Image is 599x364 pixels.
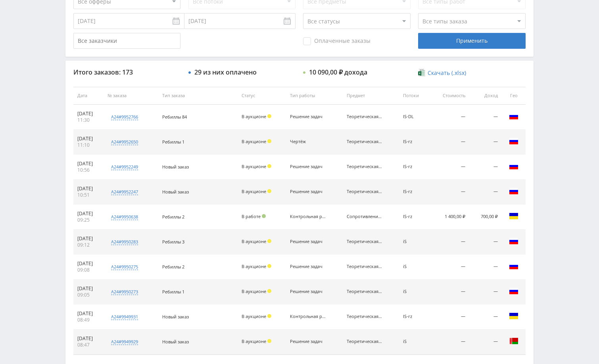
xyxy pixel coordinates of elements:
[509,336,518,346] img: blr.png
[347,164,382,169] div: Теоретическая механика
[77,117,100,123] div: 11:30
[290,264,326,269] div: Решение задач
[430,255,470,280] td: —
[77,267,100,273] div: 09:08
[267,114,271,118] span: Холд
[162,139,184,145] span: Ребиллы 1
[430,155,470,180] td: —
[430,280,470,305] td: —
[403,114,426,119] div: IS-DL
[347,289,382,294] div: Теоретическая механика
[509,161,518,171] img: rus.png
[509,236,518,246] img: rus.png
[403,339,426,344] div: iS
[158,87,238,105] th: Тип заказа
[403,289,426,294] div: iS
[469,180,502,205] td: —
[238,87,286,105] th: Статус
[290,114,326,119] div: Решение задач
[430,205,470,230] td: 1 400,00 ₽
[267,339,271,343] span: Холд
[347,114,382,119] div: Теоретическая механика
[403,214,426,219] div: IS-rz
[509,136,518,146] img: rus.png
[403,314,426,319] div: IS-rz
[162,289,184,295] span: Ребиллы 1
[111,214,138,220] div: a24#9950638
[77,192,100,198] div: 10:51
[242,313,266,319] span: В аукционе
[267,314,271,318] span: Холд
[290,339,326,344] div: Решение задач
[77,317,100,323] div: 08:49
[104,87,158,105] th: № заказа
[77,161,100,167] div: [DATE]
[403,239,426,244] div: iS
[290,164,326,169] div: Решение задач
[242,288,266,294] span: В аукционе
[430,230,470,255] td: —
[111,239,138,245] div: a24#9950283
[403,264,426,269] div: iS
[73,87,104,105] th: Дата
[77,136,100,142] div: [DATE]
[309,69,367,76] div: 10 090,00 ₽ дохода
[347,214,382,219] div: Сопротивление материалов
[290,314,326,319] div: Контрольная работа
[267,139,271,143] span: Холд
[162,114,187,120] span: Ребиллы 84
[469,255,502,280] td: —
[262,214,266,218] span: Подтвержден
[303,37,371,45] span: Оплаченные заказы
[162,339,189,345] span: Новый заказ
[267,189,271,193] span: Холд
[290,239,326,244] div: Решение задач
[242,213,261,219] span: В работе
[469,87,502,105] th: Доход
[403,139,426,144] div: IS-rz
[242,138,266,144] span: В аукционе
[111,189,138,195] div: a24#9952247
[77,142,100,148] div: 11:10
[162,239,184,245] span: Ребиллы 3
[111,264,138,270] div: a24#9950275
[469,155,502,180] td: —
[267,264,271,268] span: Холд
[290,189,326,194] div: Решение задач
[418,69,466,77] a: Скачать (.xlsx)
[343,87,399,105] th: Предмет
[77,111,100,117] div: [DATE]
[290,289,326,294] div: Решение задач
[418,69,425,77] img: xlsx
[77,310,100,317] div: [DATE]
[399,87,430,105] th: Потоки
[502,87,526,105] th: Гео
[509,286,518,296] img: rus.png
[242,238,266,244] span: В аукционе
[347,339,382,344] div: Теоретическая механика
[509,211,518,221] img: ukr.png
[111,139,138,145] div: a24#9952650
[162,164,189,170] span: Новый заказ
[403,189,426,194] div: IS-rz
[77,342,100,348] div: 08:47
[290,139,326,144] div: Чертёж
[111,289,138,295] div: a24#9950273
[469,205,502,230] td: 700,00 ₽
[347,189,382,194] div: Теоретическая механика
[73,33,180,49] input: Все заказчики
[430,87,470,105] th: Стоимость
[430,105,470,130] td: —
[73,69,180,76] div: Итого заказов: 173
[347,264,382,269] div: Теоретическая механика
[77,261,100,267] div: [DATE]
[418,33,525,49] div: Применить
[194,69,257,76] div: 29 из них оплачено
[111,339,138,345] div: a24#9949929
[469,305,502,330] td: —
[267,164,271,168] span: Холд
[347,314,382,319] div: Теоретическая механика
[77,217,100,223] div: 09:25
[162,314,189,320] span: Новый заказ
[242,188,266,194] span: В аукционе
